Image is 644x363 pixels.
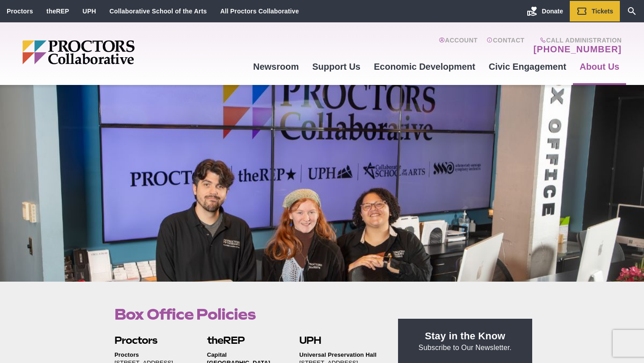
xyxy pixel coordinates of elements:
span: Tickets [592,8,613,15]
strong: Stay in the Know [425,330,505,342]
h2: Proctors [114,333,193,347]
span: Donate [542,8,563,15]
h1: Box Office Policies [114,306,377,323]
strong: Proctors [114,351,139,358]
a: Contact [487,37,525,55]
a: Tickets [570,1,620,21]
a: theREP [47,8,69,15]
a: Civic Engagement [482,55,573,79]
img: Proctors logo [22,40,203,64]
h2: UPH [299,333,377,347]
span: Call Administration [531,37,622,44]
a: Search [620,1,644,21]
a: Donate [520,1,570,21]
strong: Universal Preservation Hall [299,351,377,358]
a: Support Us [305,55,367,79]
a: All Proctors Collaborative [220,8,299,15]
a: UPH [83,8,96,15]
a: Economic Development [367,55,482,79]
a: Account [439,37,478,55]
a: Newsroom [246,55,305,79]
a: Proctors [7,8,33,15]
a: Collaborative School of the Arts [110,8,207,15]
a: About Us [573,55,626,79]
a: [PHONE_NUMBER] [534,44,622,55]
p: Subscribe to Our Newsletter. [409,329,521,353]
h2: theREP [207,333,285,347]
